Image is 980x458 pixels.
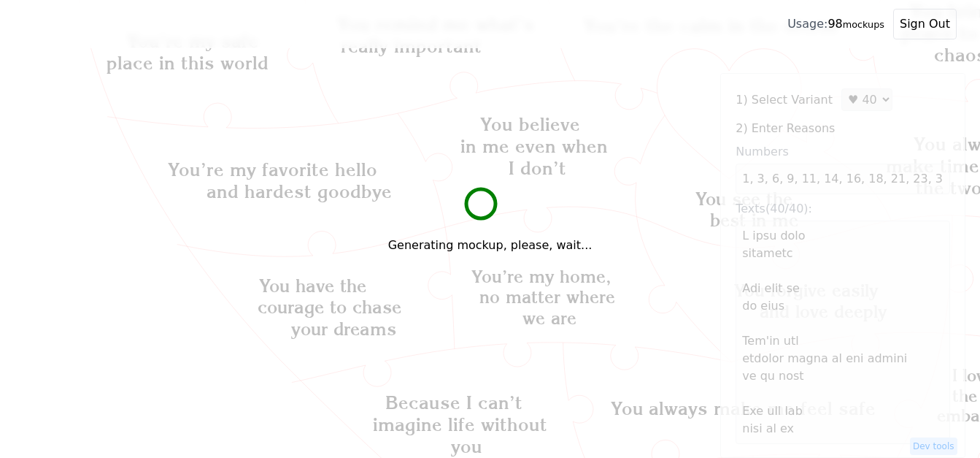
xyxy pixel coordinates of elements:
[787,15,884,33] div: 98
[787,17,827,31] span: Usage:
[843,19,884,30] small: mockups
[910,438,957,455] button: Dev tools
[893,9,957,39] button: Sign Out
[388,237,593,254] h6: Generating mockup, please, wait...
